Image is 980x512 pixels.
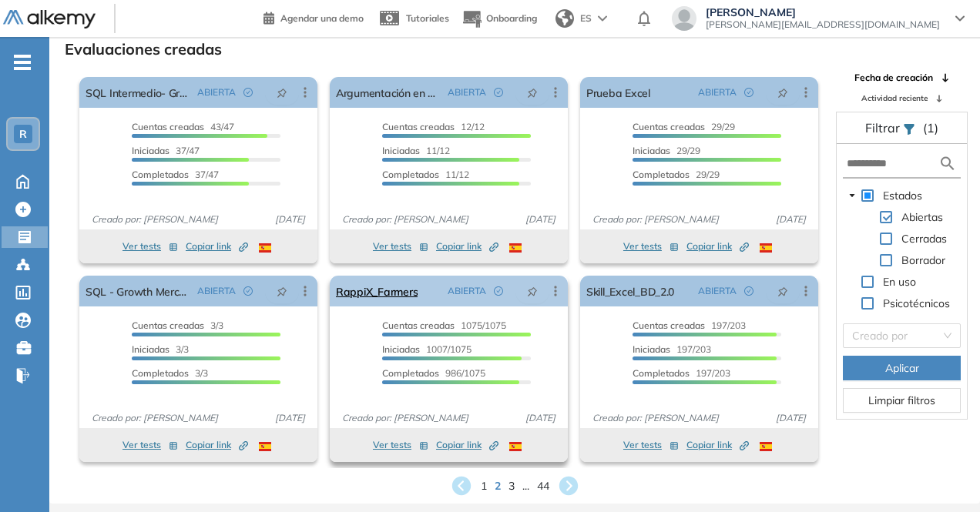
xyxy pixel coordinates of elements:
span: Iniciadas [132,343,169,355]
span: 11/12 [382,169,469,180]
span: ABIERTA [698,284,737,298]
span: Actividad reciente [861,92,928,104]
a: Prueba Excel [586,77,650,108]
span: Iniciadas [382,343,420,355]
span: Completados [132,367,189,379]
span: Creado por: [PERSON_NAME] [336,411,475,425]
span: Borrador [901,253,945,267]
span: Psicotécnicos [880,294,953,313]
span: Completados [382,367,439,379]
span: ... [522,478,529,494]
button: Copiar link [686,237,749,256]
span: Creado por: [PERSON_NAME] [586,411,725,425]
button: pushpin [265,279,299,303]
span: Creado por: [PERSON_NAME] [86,411,224,425]
button: pushpin [265,80,299,105]
span: Estados [883,189,922,202]
span: ABIERTA [197,85,236,99]
span: R [19,128,27,140]
span: [DATE] [770,212,812,226]
span: [DATE] [269,212,311,226]
span: 37/47 [132,145,200,156]
img: search icon [938,154,957,173]
span: Iniciadas [132,145,169,156]
span: Creado por: [PERSON_NAME] [86,212,224,226]
span: [DATE] [519,212,562,226]
span: [DATE] [519,411,562,425]
span: Completados [633,169,690,180]
span: pushpin [777,86,788,99]
span: 37/47 [132,169,219,180]
span: ABIERTA [197,284,236,298]
span: [DATE] [770,411,812,425]
span: Cuentas creadas [382,320,455,331]
img: ESP [509,243,522,253]
button: pushpin [766,279,800,303]
span: pushpin [777,285,788,297]
img: ESP [760,442,772,451]
span: Completados [132,169,189,180]
span: Creado por: [PERSON_NAME] [336,212,475,226]
span: Borrador [898,251,948,269]
span: Iniciadas [633,145,670,156]
span: 3/3 [132,367,208,379]
span: Agendar una demo [280,12,364,24]
span: ABIERTA [448,284,486,298]
span: pushpin [277,285,287,297]
span: pushpin [527,285,538,297]
span: 197/203 [633,367,730,379]
span: Iniciadas [382,145,420,156]
span: check-circle [744,88,753,97]
span: (1) [923,119,938,137]
a: SQL - Growth Merchandisin Analyst [86,276,191,306]
button: Ver tests [373,436,428,454]
button: Onboarding [461,2,537,35]
span: Cuentas creadas [132,320,204,331]
span: check-circle [243,88,253,97]
span: pushpin [277,86,287,99]
span: caret-down [848,192,856,199]
span: 29/29 [633,145,700,156]
img: ESP [259,442,271,451]
button: Ver tests [623,436,679,454]
span: 1075/1075 [382,320,506,331]
button: pushpin [515,279,549,303]
a: SQL Intermedio- Growth [86,77,191,108]
span: Creado por: [PERSON_NAME] [586,212,725,226]
button: Copiar link [436,436,498,454]
span: 12/12 [382,121,485,132]
span: check-circle [243,286,253,296]
span: 3/3 [132,343,189,355]
button: Ver tests [123,436,178,454]
span: Filtrar [865,120,903,136]
img: arrow [598,15,607,22]
img: ESP [760,243,772,253]
span: En uso [883,275,916,289]
span: 3 [508,478,515,494]
span: Cuentas creadas [382,121,455,132]
span: Onboarding [486,12,537,24]
button: Copiar link [436,237,498,256]
span: En uso [880,273,919,291]
span: Copiar link [686,239,749,253]
span: Abiertas [898,208,946,226]
span: Psicotécnicos [883,296,950,310]
a: Argumentación en negociaciones [336,77,441,108]
a: RappiX_Farmers [336,276,418,306]
span: 197/203 [633,320,746,331]
button: Ver tests [123,237,178,256]
span: Cuentas creadas [633,320,705,331]
span: check-circle [744,286,753,296]
a: Agendar una demo [263,8,364,26]
span: ABIERTA [698,85,737,99]
span: Aplicar [885,360,919,376]
span: 29/29 [633,121,735,132]
span: Cerradas [898,229,950,248]
button: pushpin [766,80,800,105]
span: 3/3 [132,320,223,331]
button: Copiar link [186,237,248,256]
span: [PERSON_NAME][EMAIL_ADDRESS][DOMAIN_NAME] [706,18,940,31]
span: 986/1075 [382,367,485,379]
span: Tutoriales [406,12,449,24]
span: Cuentas creadas [633,121,705,132]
